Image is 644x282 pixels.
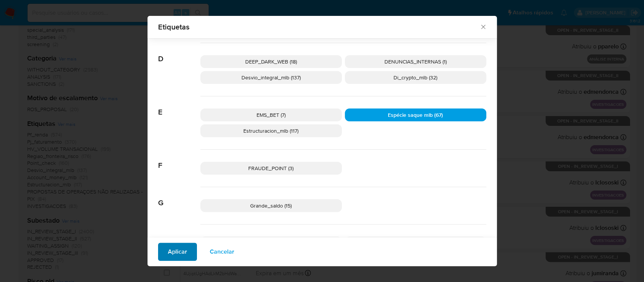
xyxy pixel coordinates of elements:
div: Desvio_integral_mlb (137) [200,71,342,84]
span: E [158,96,200,117]
span: Di_crypto_mlb (32) [393,74,437,81]
div: Di_crypto_mlb (32) [345,71,486,84]
span: D [158,43,200,64]
span: Cancelar [210,243,234,260]
span: DEEP_DARK_WEB (18) [245,58,297,65]
button: Cancelar [200,243,244,261]
span: Grande_saldo (15) [250,202,292,209]
span: Espécie saque mlb (67) [388,111,443,119]
span: Aplicar [168,243,187,260]
span: FRAUDE_POINT (3) [248,164,294,172]
button: Aplicar [158,243,197,261]
span: Etiquetas [158,23,480,31]
span: F [158,150,200,170]
div: DEEP_DARK_WEB (18) [200,55,342,68]
div: Estructuracion_mlb (117) [200,124,342,137]
span: Estructuracion_mlb (117) [243,127,298,135]
span: H [158,225,200,245]
div: DENUNCIAS_INTERNAS (1) [345,55,486,68]
span: DENUNCIAS_INTERNAS (1) [384,58,447,65]
div: Espécie saque mlb (67) [345,108,486,121]
div: EMS_BET (7) [200,108,342,121]
div: FRAUDE_POINT (3) [200,162,342,175]
div: Grande_saldo (15) [200,199,342,212]
span: G [158,187,200,208]
button: Fechar [480,23,486,30]
span: Desvio_integral_mlb (137) [241,74,301,81]
span: EMS_BET (7) [257,111,286,119]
